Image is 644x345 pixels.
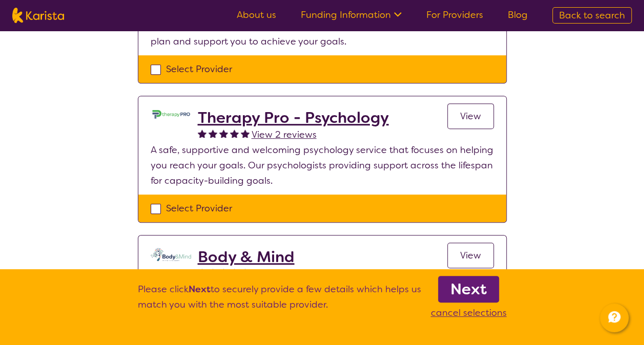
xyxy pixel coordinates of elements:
[252,128,317,141] span: View 2 reviews
[189,283,211,295] b: Next
[151,109,192,120] img: dzo1joyl8vpkomu9m2qk.jpg
[198,109,389,127] a: Therapy Pro - Psychology
[447,103,494,129] a: View
[219,129,228,138] img: fullstar
[198,129,206,138] img: fullstar
[198,268,206,277] img: fullstar
[438,276,499,303] a: Next
[12,8,64,23] img: Karista logo
[219,268,228,277] img: fullstar
[252,127,317,142] a: View 2 reviews
[460,110,481,122] span: View
[508,9,528,21] a: Blog
[151,248,192,261] img: qmpolprhjdhzpcuekzqg.svg
[241,129,250,138] img: fullstar
[431,305,507,320] p: cancel selections
[209,129,217,138] img: fullstar
[600,304,629,332] button: Channel Menu
[230,268,239,277] img: fullstar
[301,9,402,21] a: Funding Information
[241,268,250,277] img: fullstar
[237,9,276,21] a: About us
[460,249,481,262] span: View
[426,9,483,21] a: For Providers
[450,279,487,299] b: Next
[138,282,421,320] p: Please click to securely provide a few details which helps us match you with the most suitable pr...
[552,7,632,24] a: Back to search
[198,248,320,266] a: Body & Mind
[209,268,217,277] img: fullstar
[559,9,625,21] span: Back to search
[151,142,494,188] p: A safe, supportive and welcoming psychology service that focuses on helping you reach your goals....
[252,266,320,282] a: View 21 reviews
[252,268,320,280] span: View 21 reviews
[447,243,494,268] a: View
[230,129,239,138] img: fullstar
